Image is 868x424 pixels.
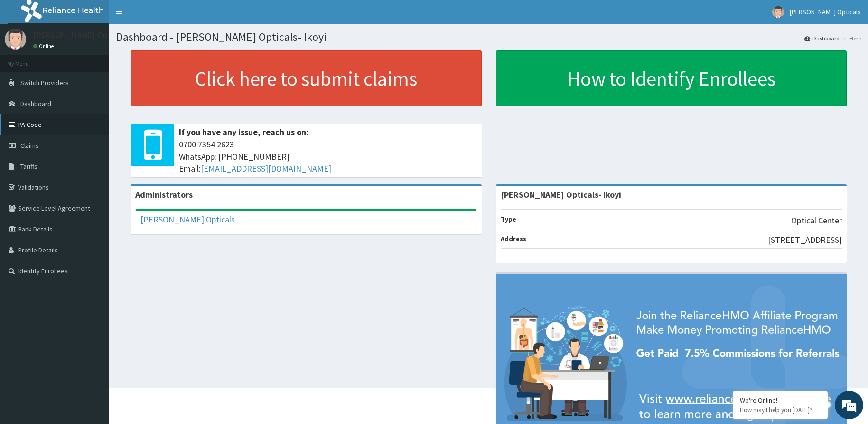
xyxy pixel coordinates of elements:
[740,396,821,405] div: We're Online!
[33,43,56,49] a: Online
[20,162,37,171] span: Tariffs
[501,234,526,243] b: Address
[55,120,131,216] span: We're online!
[201,163,331,174] a: [EMAIL_ADDRESS][DOMAIN_NAME]
[772,6,784,18] img: User Image
[20,78,69,87] span: Switch Providers
[501,215,516,223] b: Type
[33,31,128,39] p: [PERSON_NAME] Opticals
[18,48,38,71] img: d_794563401_company_1708531726252_794563401
[20,99,51,108] span: Dashboard
[116,31,861,43] h1: Dashboard - [PERSON_NAME] Opticals- Ikoyi
[496,50,847,106] a: How to Identify Enrollees
[840,34,861,42] li: Here
[156,5,178,28] div: Minimize live chat window
[20,141,39,150] span: Claims
[135,189,193,200] b: Administrators
[5,260,181,293] textarea: Type your message and hit 'Enter'
[140,214,235,225] a: [PERSON_NAME] Opticals
[179,126,308,137] b: If you have any issue, reach us on:
[804,34,840,42] a: Dashboard
[501,189,621,200] strong: [PERSON_NAME] Opticals- Ikoyi
[179,138,477,175] span: 0700 7354 2623 WhatsApp: [PHONE_NUMBER] Email:
[5,29,26,50] img: User Image
[790,8,861,16] span: [PERSON_NAME] Opticals
[49,53,159,66] div: Chat with us now
[740,406,821,414] p: How may I help you today?
[791,214,842,227] p: Optical Center
[768,234,842,246] p: [STREET_ADDRESS]
[131,50,482,106] a: Click here to submit claims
